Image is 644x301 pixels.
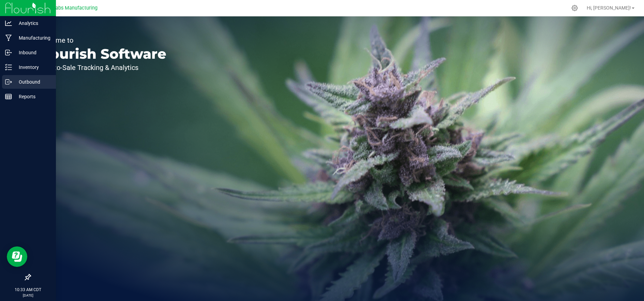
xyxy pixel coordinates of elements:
[12,78,53,86] p: Outbound
[37,47,166,61] p: Flourish Software
[570,5,579,11] div: Manage settings
[3,287,53,293] p: 10:33 AM CDT
[37,37,166,44] p: Welcome to
[5,78,12,85] inline-svg: Outbound
[5,93,12,100] inline-svg: Reports
[12,63,53,71] p: Inventory
[587,5,631,11] span: Hi, [PERSON_NAME]!
[12,48,53,57] p: Inbound
[12,34,53,42] p: Manufacturing
[5,34,12,41] inline-svg: Manufacturing
[12,19,53,27] p: Analytics
[5,20,12,27] inline-svg: Analytics
[42,5,98,11] span: Teal Labs Manufacturing
[12,92,53,101] p: Reports
[7,246,27,267] iframe: Resource center
[3,293,53,298] p: [DATE]
[5,64,12,71] inline-svg: Inventory
[5,49,12,56] inline-svg: Inbound
[37,64,166,71] p: Seed-to-Sale Tracking & Analytics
